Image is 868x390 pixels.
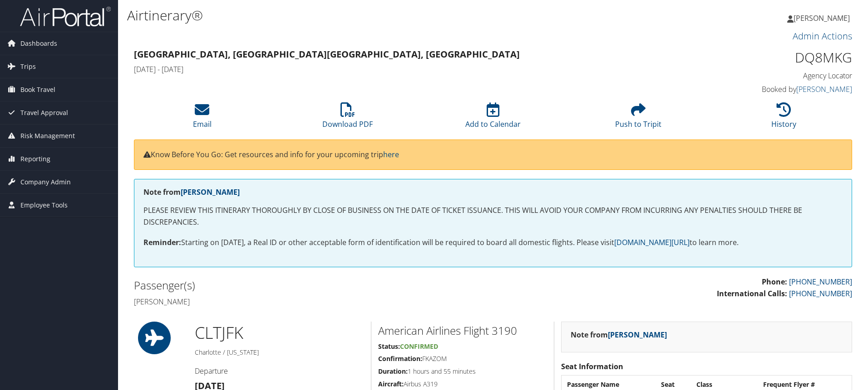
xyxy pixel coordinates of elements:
span: Book Travel [20,78,55,101]
span: [PERSON_NAME] [794,13,850,23]
strong: Confirmation: [378,354,422,363]
a: [DOMAIN_NAME][URL] [614,237,690,247]
strong: International Calls: [717,289,787,299]
a: [PERSON_NAME] [787,5,859,32]
strong: Aircraft: [378,380,404,388]
strong: Duration: [378,367,408,376]
a: History [771,107,796,129]
p: Starting on [DATE], a Real ID or other acceptable form of identification will be required to boar... [143,237,843,249]
strong: Note from [143,187,240,197]
a: Add to Calendar [465,107,521,129]
h4: Booked by [683,84,852,94]
strong: Phone: [762,277,787,287]
strong: [GEOGRAPHIC_DATA], [GEOGRAPHIC_DATA] [GEOGRAPHIC_DATA], [GEOGRAPHIC_DATA] [134,48,520,60]
strong: Reminder: [143,237,181,247]
a: Download PDF [322,107,373,129]
a: [PHONE_NUMBER] [789,277,852,287]
span: Travel Approval [20,101,68,124]
h5: Charlotte / [US_STATE] [195,348,364,357]
strong: Note from [571,330,667,340]
h1: DQ8MKG [683,48,852,67]
a: [PERSON_NAME] [608,330,667,340]
h1: CLT JFK [195,322,364,344]
h2: Passenger(s) [134,278,486,293]
span: Risk Management [20,125,75,147]
a: [PERSON_NAME] [796,84,852,94]
a: Email [193,107,212,129]
span: Company Admin [20,171,71,193]
strong: Seat Information [561,361,623,371]
span: Trips [20,55,36,78]
span: Reporting [20,148,50,170]
h5: 1 hours and 55 minutes [378,367,547,376]
span: Confirmed [400,342,438,351]
h5: FKAZOM [378,354,547,363]
h4: [DATE] - [DATE] [134,64,669,74]
a: Push to Tripit [615,107,661,129]
p: Know Before You Go: Get resources and info for your upcoming trip [143,149,843,161]
strong: Status: [378,342,400,351]
h5: Airbus A319 [378,380,547,389]
h4: [PERSON_NAME] [134,297,486,307]
span: Dashboards [20,32,57,55]
h4: Agency Locator [683,71,852,81]
img: airportal-logo.png [20,6,111,27]
span: Employee Tools [20,194,68,217]
p: PLEASE REVIEW THIS ITINERARY THOROUGHLY BY CLOSE OF BUSINESS ON THE DATE OF TICKET ISSUANCE. THIS... [143,205,843,228]
a: [PERSON_NAME] [181,187,240,197]
h4: Departure [195,366,364,376]
h2: American Airlines Flight 3190 [378,323,547,338]
a: Admin Actions [793,30,852,42]
a: [PHONE_NUMBER] [789,289,852,299]
a: here [383,149,399,159]
h1: Airtinerary® [127,6,615,25]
